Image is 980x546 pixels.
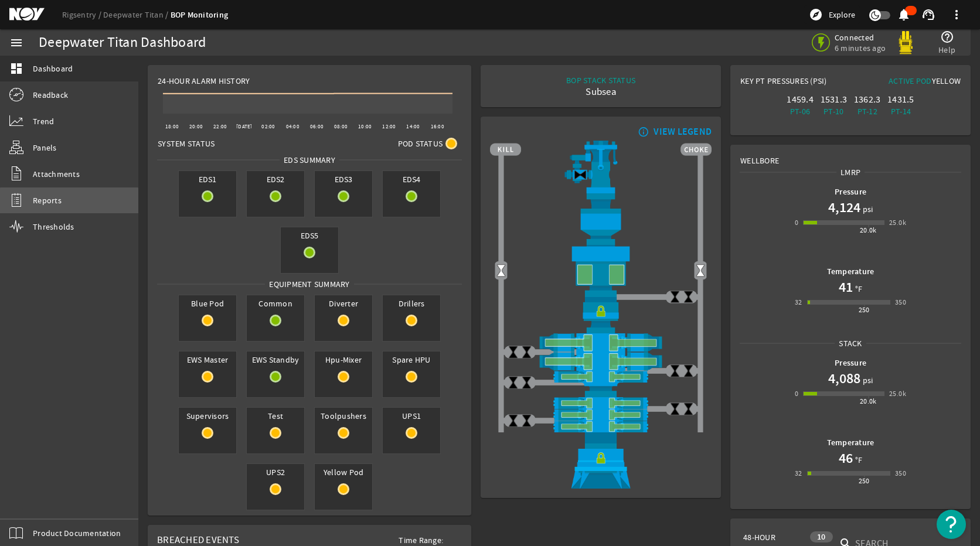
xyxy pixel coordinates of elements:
[886,94,915,105] div: 1431.5
[937,510,966,539] button: Open Resource Center
[315,295,372,312] span: Diverter
[835,186,866,197] b: Pressure
[506,414,520,428] img: ValveClose.png
[889,217,906,228] div: 25.0k
[315,464,372,480] span: Yellow Pod
[383,408,440,424] span: UPS1
[9,36,23,50] mat-icon: menu
[668,290,682,303] img: ValveClose.png
[574,168,587,182] img: Valve2Close.png
[853,283,863,295] span: °F
[490,352,712,371] img: ShearRamOpen.png
[490,333,712,352] img: ShearRamOpen.png
[829,9,855,21] span: Explore
[103,9,171,20] a: Deepwater Titan
[682,402,695,416] img: ValveClose.png
[932,76,961,86] span: Yellow
[490,409,712,421] img: PipeRamOpen.png
[938,44,955,56] span: Help
[853,454,863,466] span: °F
[383,352,440,368] span: Spare HPU
[315,171,372,187] span: EDS3
[795,467,802,479] div: 32
[839,449,853,467] h1: 46
[819,105,848,117] div: PT-10
[383,171,440,187] span: EDS4
[310,123,324,130] text: 06:00
[654,126,712,138] div: VIEW LEGEND
[490,432,712,489] img: WellheadConnectorLock.png
[179,352,236,368] span: EWS Master
[860,224,877,236] div: 20.0k
[495,264,508,277] img: Valve2Open.png
[383,295,440,312] span: Drillers
[33,168,80,180] span: Attachments
[835,357,866,368] b: Pressure
[740,75,850,91] div: Key PT Pressures (PSI)
[247,464,304,480] span: UPS2
[859,475,870,487] div: 250
[179,408,236,424] span: Supervisors
[889,388,906,400] div: 25.0k
[39,37,206,49] div: Deepwater Titan Dashboard
[406,123,420,130] text: 14:00
[566,86,635,98] div: Subsea
[635,127,649,136] mat-icon: info_outline
[179,295,236,312] span: Blue Pod
[668,402,682,416] img: ValveClose.png
[286,123,300,130] text: 04:00
[33,221,74,233] span: Thresholds
[836,166,865,178] span: LMRP
[33,142,57,153] span: Panels
[566,74,635,86] div: BOP STACK STATUS
[490,397,712,409] img: PipeRamOpen.png
[859,304,870,316] div: 250
[315,408,372,424] span: Toolpushers
[795,217,798,228] div: 0
[213,123,227,130] text: 22:00
[731,145,970,166] div: Wellbore
[165,123,179,130] text: 18:00
[281,227,338,244] span: EDS5
[358,123,372,130] text: 10:00
[804,5,860,24] button: Explore
[334,123,348,130] text: 08:00
[520,376,533,390] img: ValveClose.png
[520,414,533,428] img: ValveClose.png
[827,437,874,448] b: Temperature
[828,198,860,217] h1: 4,124
[247,295,304,312] span: Common
[682,364,695,378] img: ValveClose.png
[694,264,707,277] img: Valve2Open.png
[795,388,798,400] div: 0
[940,30,954,44] mat-icon: help_outline
[785,94,814,105] div: 1459.4
[431,123,444,130] text: 16:00
[942,1,971,29] button: more_vert
[506,376,520,390] img: ValveClose.png
[827,266,874,277] b: Temperature
[809,8,823,22] mat-icon: explore
[265,278,353,290] span: Equipment Summary
[853,94,882,105] div: 1362.3
[795,296,802,308] div: 32
[490,383,712,397] img: BopBodyShearBottom.png
[490,421,712,432] img: PipeRamOpen.png
[886,105,915,117] div: PT-14
[668,364,682,378] img: ValveClose.png
[894,31,917,54] img: Yellowpod.svg
[520,346,533,359] img: ValveClose.png
[315,352,372,368] span: Hpu-Mixer
[819,94,848,105] div: 1531.3
[895,296,906,308] div: 350
[389,534,452,546] span: Time Range:
[236,123,253,130] text: [DATE]
[280,154,339,166] span: EDS SUMMARY
[382,123,396,130] text: 12:00
[897,8,911,22] mat-icon: notifications
[158,75,250,87] span: 24-Hour Alarm History
[33,63,73,74] span: Dashboard
[835,32,886,43] span: Connected
[189,123,203,130] text: 20:00
[33,89,68,101] span: Readback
